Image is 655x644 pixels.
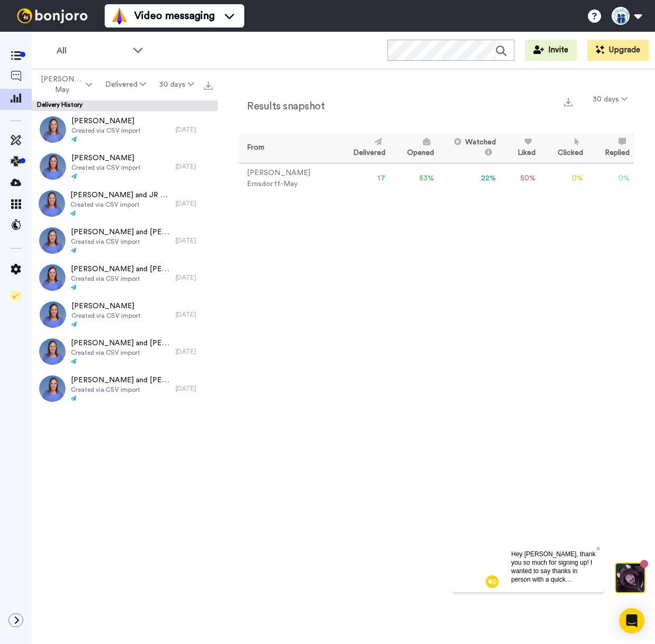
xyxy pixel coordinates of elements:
td: 17 [335,163,389,194]
button: [PERSON_NAME]-May [34,70,98,99]
span: Created via CSV import [71,274,170,283]
span: Created via CSV import [71,385,170,394]
a: [PERSON_NAME]Created via CSV import[DATE] [32,296,218,333]
div: Delivery History [32,100,218,111]
div: [DATE] [176,162,213,171]
button: Invite [525,40,577,61]
span: [PERSON_NAME] and [PERSON_NAME] [71,375,170,385]
span: [PERSON_NAME] and [PERSON_NAME] [71,264,170,274]
th: Liked [500,133,540,163]
img: 95594691-5e49-4027-978a-7dd61e1ccbcf-thumb.jpg [39,264,66,291]
td: 53 % [390,163,438,194]
img: e9f5ccc4-a79b-46ef-8ab2-4cf74bae3501-thumb.jpg [39,227,66,254]
span: Created via CSV import [71,348,170,357]
div: [DATE] [176,273,213,282]
th: Replied [587,133,634,163]
span: [PERSON_NAME] [71,116,141,126]
img: 9918650b-1e38-461b-9550-414ea7dc8951-thumb.jpg [39,338,66,365]
button: Delivered [98,75,152,94]
img: bj-logo-header-white.svg [13,8,92,23]
div: Open Intercom Messenger [619,608,644,633]
span: [PERSON_NAME] [71,301,141,311]
img: c8df69cd-0bd3-443c-a5f4-1895802322d1-thumb.jpg [39,190,65,217]
img: vm-color.svg [111,7,128,24]
span: Created via CSV import [71,311,141,320]
th: From [239,133,335,163]
button: Export a summary of each team member’s results that match this filter now. [561,94,576,109]
div: [DATE] [176,199,213,208]
a: [PERSON_NAME] and [PERSON_NAME]Created via CSV import[DATE] [32,370,218,407]
span: [PERSON_NAME] and JR [PERSON_NAME] [70,190,170,200]
a: [PERSON_NAME] and [PERSON_NAME]Created via CSV import[DATE] [32,333,218,370]
div: [DATE] [176,347,213,356]
td: 0 % [540,163,587,194]
img: mute-white.svg [34,34,47,47]
span: Created via CSV import [70,200,170,209]
th: Delivered [335,133,389,163]
img: c638375f-eacb-431c-9714-bd8d08f708a7-1584310529.jpg [1,2,30,31]
span: Created via CSV import [71,163,141,172]
img: d9bf7d66-0a68-4c5b-a25d-68b14723dc43-thumb.jpg [40,153,66,180]
span: Video messaging [134,8,215,23]
td: [PERSON_NAME] Ernsdorff-May [239,163,335,194]
td: 22 % [438,163,500,194]
img: 72689fed-d2f2-458c-81d4-65fd47cbc5de-thumb.jpg [40,116,66,143]
img: 1def9cf6-9b6a-4778-a59c-de418e5768fe-thumb.jpg [39,375,66,402]
div: [DATE] [176,236,213,245]
th: Clicked [540,133,587,163]
td: 50 % [500,163,540,194]
button: Upgrade [587,40,649,61]
th: Opened [390,133,438,163]
span: [PERSON_NAME]-May [41,74,84,95]
a: [PERSON_NAME]Created via CSV import[DATE] [32,111,218,148]
span: Hey [PERSON_NAME], thank you so much for signing up! I wanted to say thanks in person with a quic... [59,9,143,118]
td: 0 % [587,163,634,194]
img: export.svg [204,81,213,90]
div: [DATE] [176,125,213,134]
span: Created via CSV import [71,237,170,246]
span: Created via CSV import [71,126,141,135]
button: 30 days [586,90,634,109]
a: [PERSON_NAME] and [PERSON_NAME]Created via CSV import[DATE] [32,259,218,296]
a: [PERSON_NAME] and JR [PERSON_NAME]Created via CSV import[DATE] [32,185,218,222]
button: 30 days [153,75,201,94]
a: [PERSON_NAME]Created via CSV import[DATE] [32,148,218,185]
h2: Results snapshot [239,100,325,112]
a: [PERSON_NAME] and [PERSON_NAME]Created via CSV import[DATE] [32,222,218,259]
span: [PERSON_NAME] [71,153,141,163]
span: All [57,44,127,57]
span: [PERSON_NAME] and [PERSON_NAME] [71,227,170,237]
button: Export all results that match these filters now. [201,77,216,93]
th: Watched [438,133,500,163]
div: [DATE] [176,310,213,319]
div: [DATE] [176,384,213,393]
img: d6f107db-4ad2-4eb9-ad82-bc33dc3e94d2-thumb.jpg [40,301,66,328]
img: Checklist.svg [11,291,21,301]
img: export.svg [564,98,573,106]
span: [PERSON_NAME] and [PERSON_NAME] [71,338,170,348]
